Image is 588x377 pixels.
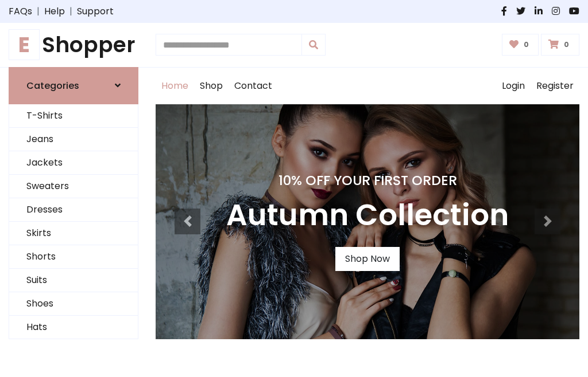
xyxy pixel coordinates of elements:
h1: Shopper [9,32,138,58]
h3: Autumn Collection [226,198,509,233]
a: Hats [9,316,138,339]
a: Register [531,68,579,104]
a: Skirts [9,222,138,245]
a: Dresses [9,198,138,222]
a: T-Shirts [9,104,138,128]
a: Suits [9,269,138,292]
a: Shop Now [335,247,400,271]
h4: 10% Off Your First Order [226,172,509,188]
a: Contact [229,68,278,104]
span: | [32,5,44,18]
a: Jeans [9,128,138,151]
span: | [65,5,77,18]
span: 0 [521,40,532,50]
a: Sweaters [9,175,138,198]
a: Categories [9,67,138,104]
a: Login [496,68,531,104]
a: FAQs [9,5,32,18]
a: Jackets [9,151,138,175]
a: Home [156,68,194,104]
a: Support [77,5,114,18]
span: E [9,29,40,60]
a: Help [44,5,65,18]
span: 0 [561,40,572,50]
a: 0 [502,34,539,56]
a: 0 [541,34,579,56]
a: Shoes [9,292,138,316]
a: Shop [194,68,229,104]
a: Shorts [9,245,138,269]
a: EShopper [9,32,138,58]
h6: Categories [26,80,79,91]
